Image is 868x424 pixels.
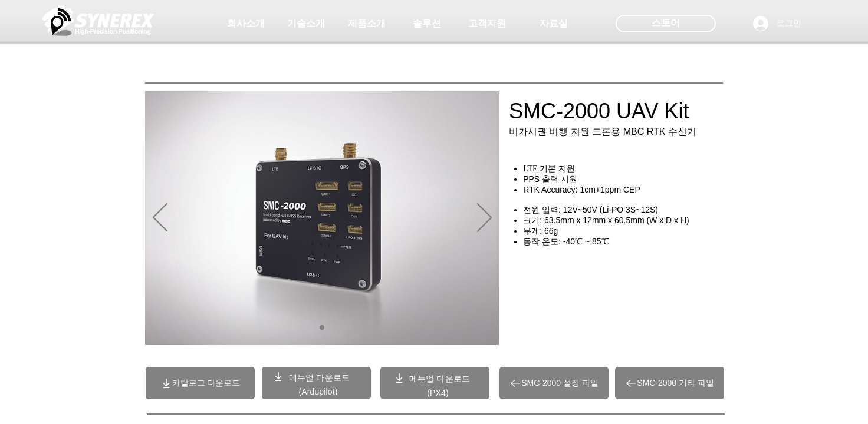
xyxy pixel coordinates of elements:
[315,325,329,330] nav: 슬라이드
[540,18,568,30] span: 자료실
[146,367,255,399] a: 카탈로그 다운로드
[616,15,716,32] div: 스토어
[523,185,640,194] span: RTK Accuracy: 1cm+1ppm CEP
[524,12,583,35] a: 자료실
[153,203,167,234] button: 이전
[468,18,506,30] span: 고객지원
[652,16,680,29] span: 스토어
[348,18,386,30] span: 제품소개
[413,18,441,30] span: 솔루션
[337,12,396,35] a: 제품소개
[172,378,241,389] span: 카탈로그 다운로드
[287,18,325,30] span: 기술소개
[320,325,324,330] a: 01
[477,203,492,234] button: 다음
[216,12,275,35] a: 회사소개
[409,374,470,383] a: 메뉴얼 다운로드
[145,91,499,345] img: SMC2000.jpg
[521,378,599,389] span: SMC-2000 설정 파일
[523,226,558,236] span: 무게: 66g
[298,387,337,396] a: (Ardupilot)
[145,91,499,345] div: 슬라이드쇼
[42,3,154,38] img: 씨너렉스_White_simbol_대지 1.png
[637,378,714,389] span: SMC-2000 기타 파일
[745,12,810,35] button: 로그인
[277,12,336,35] a: 기술소개
[615,367,724,399] a: SMC-2000 기타 파일
[772,18,805,29] span: 로그인
[458,12,517,35] a: 고객지원
[523,205,658,214] span: 전원 입력: 12V~50V (Li-PO 3S~12S)
[397,12,456,35] a: 솔루션
[523,216,689,225] span: 크기: 63.5mm x 12mm x 60.5mm (W x D x H)
[523,237,609,246] span: 동작 온도: -40℃ ~ 85℃
[499,367,609,399] a: SMC-2000 설정 파일
[227,18,265,30] span: 회사소개
[427,388,449,397] a: (PX4)
[289,373,350,382] a: 메뉴얼 다운로드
